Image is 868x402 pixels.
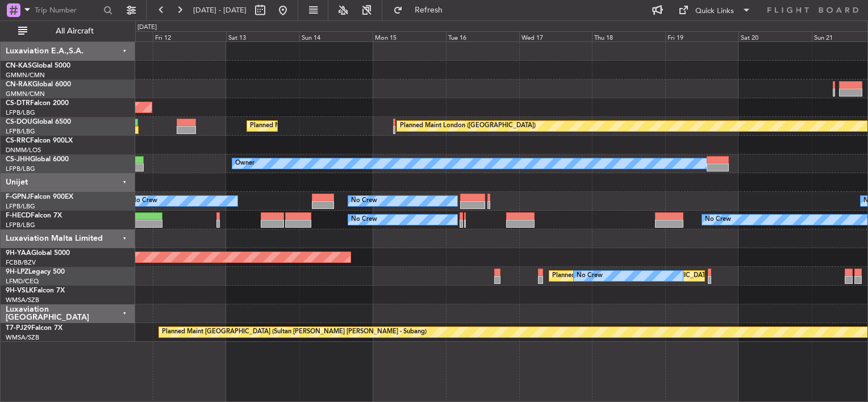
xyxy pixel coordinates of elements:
span: F-GPNJ [6,194,30,200]
a: F-HECDFalcon 7X [6,212,62,219]
div: Sat 20 [738,31,812,41]
span: CS-RRC [6,137,30,144]
span: CS-DTR [6,100,30,107]
div: Planned Maint London ([GEOGRAPHIC_DATA]) [400,118,536,135]
div: No Crew [577,267,603,284]
div: Tue 16 [446,31,519,41]
div: Planned Maint [GEOGRAPHIC_DATA] (Sultan [PERSON_NAME] [PERSON_NAME] - Subang) [162,324,427,341]
a: T7-PJ29Falcon 7X [6,325,62,332]
div: Sat 13 [226,31,299,41]
div: Fri 12 [153,31,226,41]
a: WMSA/SZB [6,296,39,304]
a: LFPB/LBG [6,202,35,211]
span: T7-PJ29 [6,325,31,332]
span: All Aircraft [30,27,120,35]
a: GMMN/CMN [6,71,45,79]
div: Planned Maint [GEOGRAPHIC_DATA] ([GEOGRAPHIC_DATA]) [250,118,429,135]
a: LFMD/CEQ [6,277,39,286]
span: CN-KAS [6,62,32,69]
div: [DATE] [137,23,157,32]
a: DNMM/LOS [6,146,41,154]
div: Mon 15 [373,31,446,41]
div: Fri 19 [665,31,738,41]
span: 9H-YAA [6,250,31,257]
div: No Crew [351,192,377,210]
a: GMMN/CMN [6,90,45,98]
div: No Crew [351,211,377,228]
div: Sun 14 [299,31,373,41]
span: F-HECD [6,212,31,219]
div: Thu 18 [592,31,665,41]
a: CS-DTRFalcon 2000 [6,100,69,107]
a: 9H-LPZLegacy 500 [6,269,65,275]
a: LFPB/LBG [6,221,35,229]
span: CN-RAK [6,81,32,88]
span: CS-JHH [6,156,30,163]
a: 9H-YAAGlobal 5000 [6,250,70,257]
a: LFPB/LBG [6,127,35,136]
a: F-GPNJFalcon 900EX [6,194,73,200]
div: Planned [GEOGRAPHIC_DATA] ([GEOGRAPHIC_DATA]) [552,267,713,284]
span: [DATE] - [DATE] [193,5,247,15]
a: WMSA/SZB [6,333,39,342]
a: CS-DOUGlobal 6500 [6,119,71,125]
div: No Crew [705,211,731,228]
a: FCBB/BZV [6,258,36,267]
input: Trip Number [35,2,100,19]
div: No Crew [131,192,157,210]
a: 9H-VSLKFalcon 7X [6,287,65,294]
a: CS-RRCFalcon 900LX [6,137,73,144]
a: CS-JHHGlobal 6000 [6,156,69,163]
span: 9H-LPZ [6,269,28,275]
button: Quick Links [673,1,757,19]
div: Quick Links [695,6,734,17]
button: Refresh [388,1,456,19]
span: 9H-VSLK [6,287,34,294]
a: CN-KASGlobal 5000 [6,62,70,69]
button: All Aircraft [12,22,123,40]
div: Owner [235,155,254,172]
a: LFPB/LBG [6,108,35,117]
span: CS-DOU [6,119,32,125]
span: Refresh [405,6,453,14]
div: Wed 17 [519,31,592,41]
a: CN-RAKGlobal 6000 [6,81,71,88]
a: LFPB/LBG [6,165,35,173]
